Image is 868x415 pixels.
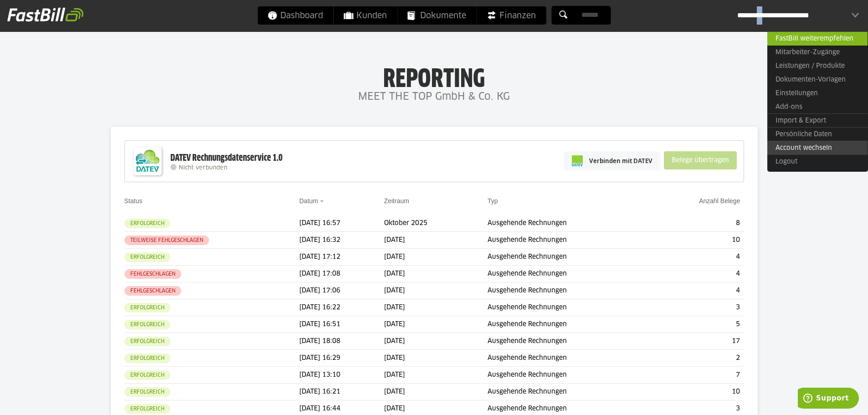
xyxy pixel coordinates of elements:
[798,388,859,410] iframe: Öffnet ein Widget, in dem Sie weitere Informationen finden
[488,333,651,350] td: Ausgehende Rechnungen
[651,282,744,299] td: 4
[488,299,651,316] td: Ausgehende Rechnungen
[767,46,868,59] a: Mitarbeiter-Zugänge
[767,87,868,100] a: Einstellungen
[488,282,651,299] td: Ausgehende Rechnungen
[488,249,651,266] td: Ausgehende Rechnungen
[651,215,744,232] td: 8
[767,113,868,128] a: Import & Export
[384,367,488,384] td: [DATE]
[488,316,651,333] td: Ausgehende Rechnungen
[124,303,170,313] sl-badge: Erfolgreich
[384,215,488,232] td: Oktober 2025
[124,337,170,346] sl-badge: Erfolgreich
[651,299,744,316] td: 3
[299,266,384,282] td: [DATE] 17:08
[767,155,868,169] a: Logout
[488,215,651,232] td: Ausgehende Rechnungen
[699,197,740,205] a: Anzahl Belege
[572,155,583,166] img: pi-datev-logo-farbig-24.svg
[299,316,384,333] td: [DATE] 16:51
[488,350,651,367] td: Ausgehende Rechnungen
[384,333,488,350] td: [DATE]
[767,100,868,114] a: Add-ons
[767,59,868,73] a: Leistungen / Produkte
[407,6,466,25] span: Dokumente
[589,156,652,165] span: Verbinden mit DATEV
[664,151,737,169] sl-button: Belege übertragen
[299,197,318,205] a: Datum
[124,252,170,262] sl-badge: Erfolgreich
[488,232,651,249] td: Ausgehende Rechnungen
[487,6,536,25] span: Finanzen
[767,127,868,141] a: Persönliche Daten
[299,333,384,350] td: [DATE] 18:08
[124,236,209,245] sl-badge: Teilweise fehlgeschlagen
[384,384,488,400] td: [DATE]
[299,350,384,367] td: [DATE] 16:29
[651,232,744,249] td: 10
[488,384,651,400] td: Ausgehende Rechnungen
[299,232,384,249] td: [DATE] 16:32
[124,320,170,329] sl-badge: Erfolgreich
[651,350,744,367] td: 2
[651,316,744,333] td: 5
[299,249,384,266] td: [DATE] 17:12
[564,151,660,170] a: Verbinden mit DATEV
[257,6,333,25] a: Dashboard
[384,249,488,266] td: [DATE]
[179,165,227,171] span: Nicht verbunden
[299,299,384,316] td: [DATE] 16:22
[124,197,143,205] a: Status
[384,197,409,205] a: Zeitraum
[124,370,170,380] sl-badge: Erfolgreich
[651,333,744,350] td: 17
[384,350,488,367] td: [DATE]
[651,367,744,384] td: 7
[488,266,651,282] td: Ausgehende Rechnungen
[384,316,488,333] td: [DATE]
[651,266,744,282] td: 4
[124,354,170,363] sl-badge: Erfolgreich
[320,200,326,202] img: sort_desc.gif
[299,384,384,400] td: [DATE] 16:21
[124,219,170,228] sl-badge: Erfolgreich
[651,384,744,400] td: 10
[124,404,170,414] sl-badge: Erfolgreich
[384,232,488,249] td: [DATE]
[344,6,387,25] span: Kunden
[767,141,868,155] a: Account wechseln
[124,269,181,279] sl-badge: Fehlgeschlagen
[91,64,777,88] h1: Reporting
[767,73,868,87] a: Dokumenten-Vorlagen
[334,6,397,25] a: Kunden
[384,266,488,282] td: [DATE]
[170,152,282,164] div: DATEV Rechnungsdatenservice 1.0
[129,143,166,179] img: DATEV-Datenservice Logo
[384,282,488,299] td: [DATE]
[651,249,744,266] td: 4
[7,7,83,22] img: fastbill_logo_white.png
[384,299,488,316] td: [DATE]
[767,31,868,46] a: FastBill weiterempfehlen
[124,286,181,296] sl-badge: Fehlgeschlagen
[477,6,546,25] a: Finanzen
[267,6,323,25] span: Dashboard
[488,367,651,384] td: Ausgehende Rechnungen
[299,282,384,299] td: [DATE] 17:06
[397,6,476,25] a: Dokumente
[124,387,170,397] sl-badge: Erfolgreich
[299,215,384,232] td: [DATE] 16:57
[299,367,384,384] td: [DATE] 13:10
[488,197,498,205] a: Typ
